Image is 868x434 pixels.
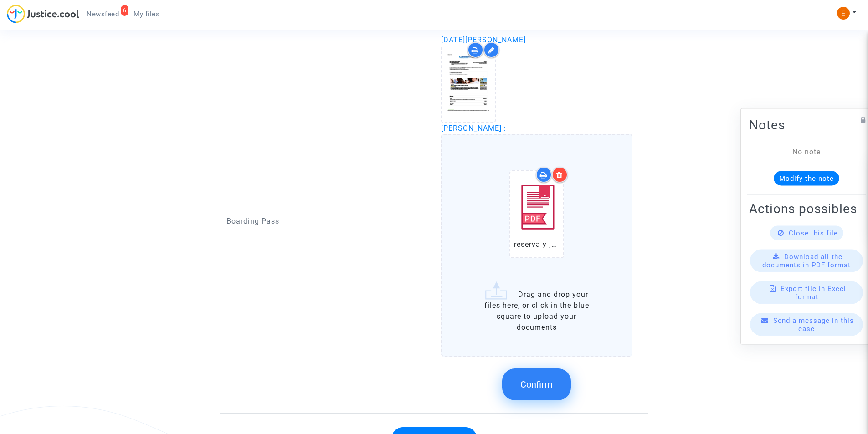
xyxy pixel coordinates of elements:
span: My files [134,10,159,18]
h2: Actions possibles [749,200,864,216]
a: 6Newsfeed [79,7,126,21]
h2: Notes [749,117,864,133]
span: Download all the documents in PDF format [762,252,851,269]
button: Modify the note [774,171,839,185]
button: Confirm [502,368,571,400]
span: Close this file [789,229,838,237]
span: [PERSON_NAME] : [441,124,506,133]
span: Export file in Excel format [781,284,846,301]
div: 6 [121,5,129,16]
a: My files [126,7,167,21]
div: No note [763,146,850,157]
span: Newsfeed [87,10,119,18]
img: ACg8ocIeiFvHKe4dA5oeRFd_CiCnuxWUEc1A2wYhRJE3TTWt=s96-c [837,7,850,20]
p: Boarding Pass [226,215,427,227]
img: jc-logo.svg [7,5,79,23]
span: Send a message in this case [773,316,854,332]
span: [DATE][PERSON_NAME] : [441,36,530,44]
span: Confirm [520,379,553,390]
